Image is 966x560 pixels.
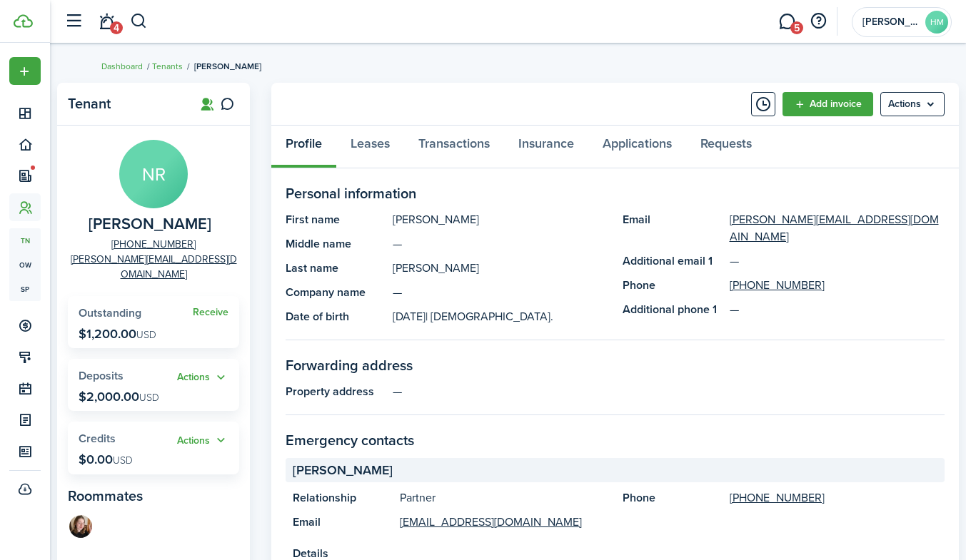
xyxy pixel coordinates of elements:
panel-main-title: Additional phone 1 [623,301,723,318]
a: Sam Carey [68,514,94,542]
span: Halfon Managment [862,17,920,27]
a: Transactions [404,126,504,168]
panel-main-title: Email [623,211,723,245]
button: Search [130,9,148,34]
avatar-text: HM [925,11,948,34]
panel-main-description: — [393,284,608,301]
a: tn [9,228,41,253]
panel-main-description: [PERSON_NAME] [393,260,608,277]
panel-main-description: [DATE] [393,308,608,325]
span: USD [139,390,159,405]
span: 4 [110,21,123,34]
a: [PHONE_NUMBER] [730,277,825,294]
p: $0.00 [79,452,133,467]
button: Open resource center [806,9,830,34]
img: Sam Carey [69,515,92,538]
button: Actions [177,432,228,449]
panel-main-title: Tenant [68,96,182,112]
panel-main-section-title: Forwarding address [286,355,945,376]
button: Open menu [177,370,228,386]
panel-main-description: — [393,235,608,253]
span: Nicole Ruggiero [89,215,211,233]
a: [PERSON_NAME][EMAIL_ADDRESS][DOMAIN_NAME] [68,252,239,282]
menu-btn: Actions [880,92,945,116]
panel-main-title: Date of birth [286,308,386,325]
a: [PHONE_NUMBER] [730,489,825,506]
a: Dashboard [101,60,143,73]
panel-main-description: — [393,383,945,400]
panel-main-title: Last name [286,260,386,277]
panel-main-title: Middle name [286,235,386,253]
panel-main-title: Company name [286,284,386,301]
button: Actions [177,370,228,386]
span: | [DEMOGRAPHIC_DATA]. [426,308,553,325]
span: Deposits [79,367,124,384]
panel-main-title: Email [293,514,393,531]
a: Messaging [773,4,800,40]
panel-main-description: [PERSON_NAME] [393,211,608,228]
avatar-text: NR [119,140,188,208]
a: Requests [686,126,766,168]
span: [PERSON_NAME] [194,60,261,73]
a: ow [9,253,41,277]
panel-main-title: Phone [623,489,723,506]
panel-main-title: Property address [286,383,386,400]
span: Outstanding [79,305,141,321]
panel-main-title: Additional email 1 [623,253,723,270]
button: Open sidebar [60,8,87,35]
a: Insurance [504,126,588,168]
a: sp [9,277,41,301]
button: Open menu [880,92,945,116]
button: Open menu [9,57,41,85]
a: [PERSON_NAME][EMAIL_ADDRESS][DOMAIN_NAME] [730,211,945,245]
span: 5 [790,21,803,34]
panel-main-title: Relationship [293,489,393,506]
p: $1,200.00 [79,327,156,341]
a: Notifications [93,4,120,40]
a: Add invoice [783,92,873,116]
a: [PHONE_NUMBER] [111,237,196,252]
a: Applications [588,126,686,168]
p: $2,000.00 [79,390,159,404]
panel-main-subtitle: Roommates [68,485,239,506]
span: [PERSON_NAME] [293,461,393,480]
span: Credits [79,430,116,447]
a: Receive [193,307,228,318]
panel-main-description: Partner [400,489,608,506]
span: USD [136,327,156,342]
a: Leases [336,126,404,168]
panel-main-title: First name [286,211,386,228]
button: Timeline [751,92,775,116]
a: Tenants [152,60,183,73]
span: USD [113,453,133,468]
a: [EMAIL_ADDRESS][DOMAIN_NAME] [400,514,582,531]
button: Open menu [177,432,228,449]
panel-main-title: Phone [623,277,723,294]
panel-main-section-title: Emergency contacts [286,429,945,451]
panel-main-section-title: Personal information [286,183,945,204]
img: TenantCloud [14,14,33,28]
